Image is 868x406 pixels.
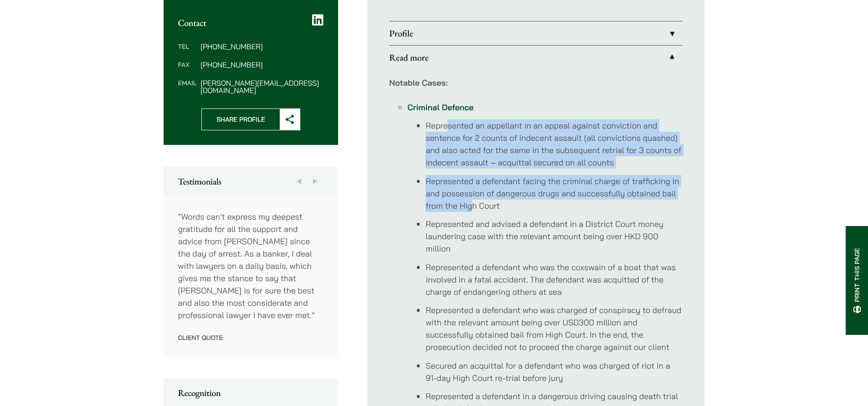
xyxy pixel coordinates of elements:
[426,261,683,298] li: Represented a defendant who was the coxswain of a boat that was involved in a fatal accident. The...
[178,17,324,28] h2: Contact
[389,46,683,69] a: Read more
[407,102,473,113] a: Criminal Defence
[178,334,324,342] p: Client Quote
[202,109,280,130] span: Share Profile
[178,176,324,187] h2: Testimonials
[178,61,197,79] dt: Fax
[200,61,324,68] dd: [PHONE_NUMBER]
[426,175,683,212] li: Represented a defendant facing the criminal charge of trafficking in and possession of dangerous ...
[389,21,683,45] a: Profile
[389,77,447,88] strong: Notable Cases:
[200,43,324,50] dd: [PHONE_NUMBER]
[307,167,324,196] button: Next
[178,79,197,94] dt: Email
[426,218,683,255] li: Represented and advised a defendant in a District Court money laundering case with the relevant a...
[178,387,324,398] h2: Recognition
[426,360,683,384] li: Secured an acquittal for a defendant who was charged of riot in a 91-day High Court re-trial befo...
[426,304,683,353] li: Represented a defendant who was charged of conspiracy to defraud with the relevant amount being o...
[201,108,300,130] button: Share Profile
[178,211,324,321] p: “Words can’t express my deepest gratitude for all the support and advice from [PERSON_NAME] since...
[312,14,324,26] a: LinkedIn
[291,167,307,196] button: Previous
[426,119,683,169] li: Represented an appellant in an appeal against conviction and sentence for 2 counts of indecent as...
[178,43,197,61] dt: Tel
[200,79,324,94] dd: [PERSON_NAME][EMAIL_ADDRESS][DOMAIN_NAME]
